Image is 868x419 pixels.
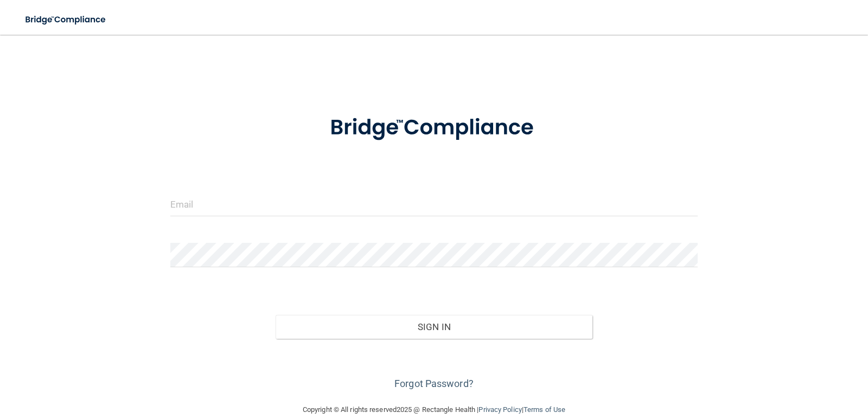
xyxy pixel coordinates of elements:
[308,100,560,156] img: bridge_compliance_login_screen.278c3ca4.svg
[394,378,474,389] a: Forgot Password?
[170,192,698,216] input: Email
[478,405,521,414] a: Privacy Policy
[276,315,592,339] button: Sign In
[524,405,565,414] a: Terms of Use
[16,9,116,31] img: bridge_compliance_login_screen.278c3ca4.svg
